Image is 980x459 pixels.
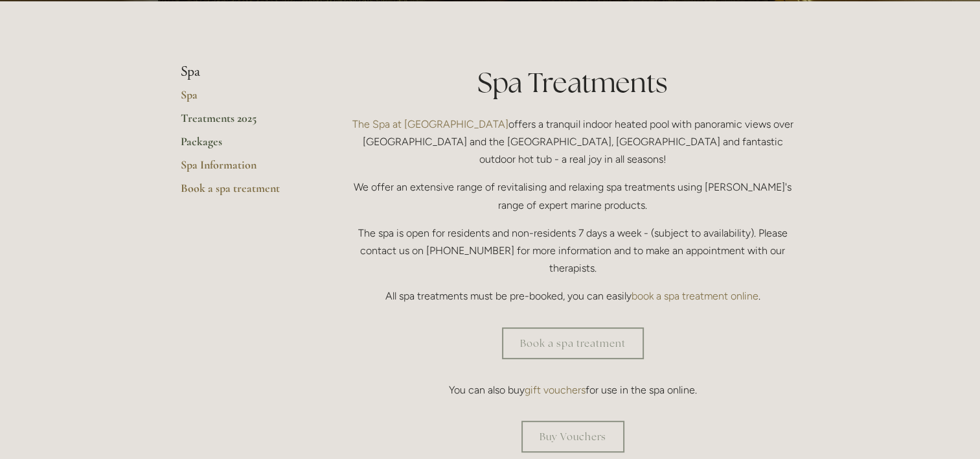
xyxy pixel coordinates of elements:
a: Spa Information [181,158,304,181]
a: Spa [181,88,304,111]
a: Treatments 2025 [181,111,304,134]
a: Book a spa treatment [502,327,644,359]
a: gift vouchers [525,384,586,396]
a: Buy Vouchers [521,421,624,453]
a: book a spa treatment online [632,290,758,302]
p: All spa treatments must be pre-booked, you can easily . [346,287,800,305]
p: You can also buy for use in the spa online. [346,381,800,399]
a: The Spa at [GEOGRAPHIC_DATA] [352,118,508,130]
li: Spa [181,64,304,80]
a: Book a spa treatment [181,181,304,204]
p: The spa is open for residents and non-residents 7 days a week - (subject to availability). Please... [346,224,800,277]
p: We offer an extensive range of revitalising and relaxing spa treatments using [PERSON_NAME]'s ran... [346,178,800,213]
h1: Spa Treatments [346,64,800,102]
a: Packages [181,134,304,158]
p: offers a tranquil indoor heated pool with panoramic views over [GEOGRAPHIC_DATA] and the [GEOGRAP... [346,115,800,169]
